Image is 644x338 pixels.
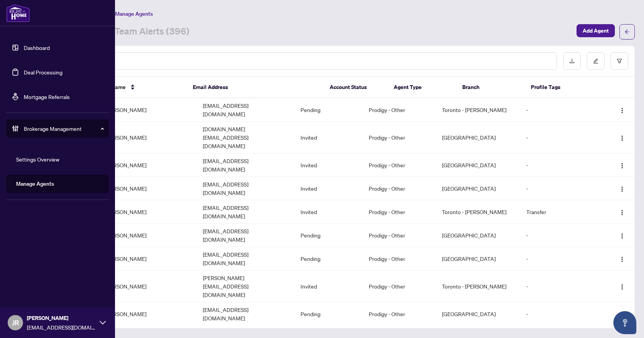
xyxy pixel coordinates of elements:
[525,77,603,98] th: Profile Tags
[520,270,603,302] td: -
[363,224,436,247] td: Prodigy - Other
[611,52,628,70] button: filter
[363,177,436,200] td: Prodigy - Other
[27,323,96,331] span: [EMAIL_ADDRESS][DOMAIN_NAME]
[16,180,54,187] a: Manage Agents
[619,163,625,169] img: Logo
[520,224,603,247] td: -
[324,77,388,98] th: Account Status
[388,77,456,98] th: Agent Type
[436,224,520,247] td: [GEOGRAPHIC_DATA]
[563,52,581,70] button: download
[613,311,636,334] button: Open asap
[24,124,103,133] span: Brokerage Management
[363,302,436,326] td: Prodigy - Other
[99,200,197,224] td: [PERSON_NAME]
[520,98,603,122] td: -
[363,200,436,224] td: Prodigy - Other
[294,200,363,224] td: Invited
[616,252,628,265] button: Logo
[520,247,603,270] td: -
[616,104,628,116] button: Logo
[99,270,197,302] td: [PERSON_NAME]
[577,24,615,37] button: Add Agent
[99,224,197,247] td: [PERSON_NAME]
[99,302,197,326] td: [PERSON_NAME]
[363,270,436,302] td: Prodigy - Other
[197,153,294,177] td: [EMAIL_ADDRESS][DOMAIN_NAME]
[197,98,294,122] td: [EMAIL_ADDRESS][DOMAIN_NAME]
[363,98,436,122] td: Prodigy - Other
[197,122,294,153] td: [DOMAIN_NAME][EMAIL_ADDRESS][DOMAIN_NAME]
[436,200,520,224] td: Toronto - [PERSON_NAME]
[583,25,609,37] span: Add Agent
[456,77,525,98] th: Branch
[619,233,625,239] img: Logo
[520,177,603,200] td: -
[616,229,628,241] button: Logo
[115,25,189,39] a: Team Alerts (396)
[294,177,363,200] td: Invited
[520,200,603,224] td: Transfer
[6,4,30,22] img: logo
[436,302,520,326] td: [GEOGRAPHIC_DATA]
[197,177,294,200] td: [EMAIL_ADDRESS][DOMAIN_NAME]
[520,153,603,177] td: -
[436,270,520,302] td: Toronto - [PERSON_NAME]
[436,98,520,122] td: Toronto - [PERSON_NAME]
[619,209,625,216] img: Logo
[197,247,294,270] td: [EMAIL_ADDRESS][DOMAIN_NAME]
[99,98,197,122] td: [PERSON_NAME]
[99,247,197,270] td: [PERSON_NAME]
[520,302,603,326] td: -
[197,224,294,247] td: [EMAIL_ADDRESS][DOMAIN_NAME]
[624,29,630,35] span: arrow-left
[294,302,363,326] td: Pending
[95,77,187,98] th: Full Name
[12,317,19,328] span: JR
[436,153,520,177] td: [GEOGRAPHIC_DATA]
[616,308,628,320] button: Logo
[99,177,197,200] td: [PERSON_NAME]
[616,131,628,143] button: Logo
[99,153,197,177] td: [PERSON_NAME]
[197,302,294,326] td: [EMAIL_ADDRESS][DOMAIN_NAME]
[16,156,59,163] a: Settings Overview
[587,52,605,70] button: edit
[619,107,625,114] img: Logo
[619,312,625,318] img: Logo
[294,270,363,302] td: Invited
[617,58,622,64] span: filter
[294,224,363,247] td: Pending
[616,206,628,218] button: Logo
[436,177,520,200] td: [GEOGRAPHIC_DATA]
[593,58,598,64] span: edit
[197,270,294,302] td: [PERSON_NAME][EMAIL_ADDRESS][DOMAIN_NAME]
[294,247,363,270] td: Pending
[99,122,197,153] td: [PERSON_NAME]
[436,122,520,153] td: [GEOGRAPHIC_DATA]
[197,200,294,224] td: [EMAIL_ADDRESS][DOMAIN_NAME]
[115,10,153,17] span: Manage Agents
[294,153,363,177] td: Invited
[619,256,625,262] img: Logo
[24,44,50,51] a: Dashboard
[24,69,62,76] a: Deal Processing
[569,58,575,64] span: download
[363,122,436,153] td: Prodigy - Other
[616,280,628,292] button: Logo
[436,247,520,270] td: [GEOGRAPHIC_DATA]
[619,186,625,192] img: Logo
[363,247,436,270] td: Prodigy - Other
[616,159,628,171] button: Logo
[294,122,363,153] td: Invited
[27,314,96,322] span: [PERSON_NAME]
[619,135,625,141] img: Logo
[294,98,363,122] td: Pending
[616,182,628,195] button: Logo
[187,77,324,98] th: Email Address
[363,153,436,177] td: Prodigy - Other
[619,284,625,290] img: Logo
[24,93,70,100] a: Mortgage Referrals
[520,122,603,153] td: -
